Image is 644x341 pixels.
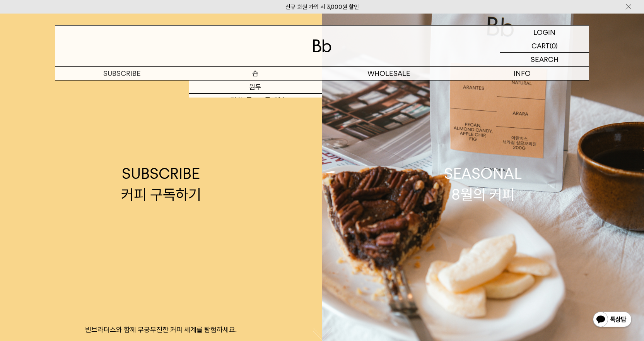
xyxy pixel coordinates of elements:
[456,67,589,80] p: INFO
[313,39,331,52] img: 로고
[189,81,322,94] a: 원두
[531,39,550,52] p: CART
[444,163,522,204] div: SEASONAL 8월의 커피
[592,311,632,329] img: 카카오톡 채널 1:1 채팅 버튼
[189,67,322,80] a: 숍
[189,94,322,107] a: 드립백/콜드브루/캡슐
[500,39,589,53] a: CART (0)
[121,163,201,204] div: SUBSCRIBE 커피 구독하기
[533,26,555,39] p: LOGIN
[55,67,189,80] a: SUBSCRIBE
[550,39,558,52] p: (0)
[322,67,456,80] p: WHOLESALE
[500,26,589,39] a: LOGIN
[531,53,559,66] p: SEARCH
[285,3,359,10] a: 신규 회원 가입 시 3,000원 할인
